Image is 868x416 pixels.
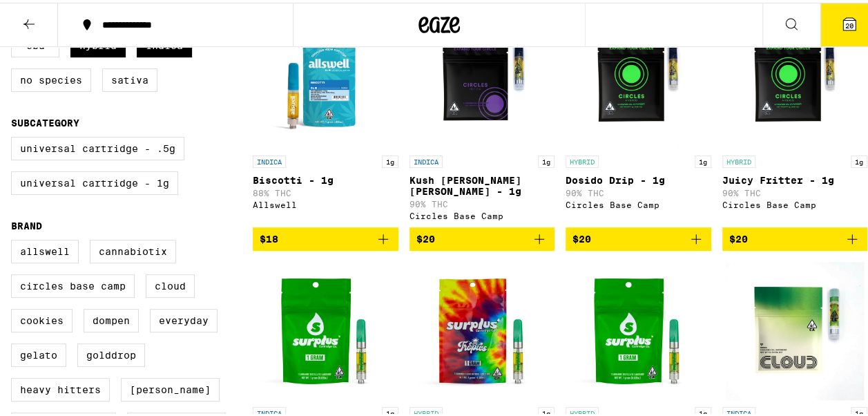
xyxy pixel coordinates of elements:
[11,306,73,330] label: Cookies
[253,8,398,225] a: Open page for Biscotti - 1g from Allswell
[11,237,79,261] label: Allswell
[726,259,864,397] img: Cloud - Granddaddy Purple - 1g
[566,186,711,195] p: 90% THC
[409,8,555,225] a: Open page for Kush Berry Bliss - 1g from Circles Base Camp
[121,375,220,399] label: [PERSON_NAME]
[413,8,551,146] img: Circles Base Camp - Kush Berry Bliss - 1g
[11,115,79,126] legend: Subcategory
[569,8,707,146] img: Circles Base Camp - Dosido Drip - 1g
[695,153,711,165] p: 1g
[851,153,867,165] p: 1g
[566,225,711,248] button: Add to bag
[729,231,748,242] span: $20
[11,272,135,295] label: Circles Base Camp
[538,153,554,165] p: 1g
[726,8,864,146] img: Circles Base Camp - Juicy Fritter - 1g
[566,8,711,225] a: Open page for Dosido Drip - 1g from Circles Base Camp
[102,66,157,89] label: Sativa
[722,153,755,165] p: HYBRID
[256,259,394,397] img: Surplus - Blueberry Cookies - 1g
[409,197,555,206] p: 90% THC
[409,153,443,165] p: INDICA
[253,153,286,165] p: INDICA
[11,341,66,364] label: Gelato
[11,66,91,89] label: No Species
[722,172,868,183] p: Juicy Fritter - 1g
[845,19,853,27] span: 20
[256,8,394,146] img: Allswell - Biscotti - 1g
[722,186,868,195] p: 90% THC
[722,225,868,248] button: Add to bag
[572,231,591,242] span: $20
[382,153,398,165] p: 1g
[11,134,184,158] label: Universal Cartridge - .5g
[11,218,42,229] legend: Brand
[409,209,555,218] div: Circles Base Camp
[722,8,868,225] a: Open page for Juicy Fritter - 1g from Circles Base Camp
[77,341,145,364] label: GoldDrop
[569,259,707,397] img: Surplus - Strawberry Fields - 1g
[146,272,195,295] label: Cloud
[11,169,178,192] label: Universal Cartridge - 1g
[90,237,176,261] label: Cannabiotix
[566,198,711,207] div: Circles Base Camp
[150,306,218,330] label: Everyday
[253,198,398,207] div: Allswell
[31,10,59,22] span: Help
[722,198,868,207] div: Circles Base Camp
[409,225,555,248] button: Add to bag
[566,153,599,165] p: HYBRID
[253,225,398,248] button: Add to bag
[84,306,139,330] label: Dompen
[413,259,551,397] img: Surplus - Pineapple Chunk - 1g
[566,172,711,183] p: Dosido Drip - 1g
[416,231,435,242] span: $20
[11,375,110,399] label: Heavy Hitters
[260,231,278,242] span: $18
[409,172,555,194] p: Kush [PERSON_NAME] [PERSON_NAME] - 1g
[253,172,398,183] p: Biscotti - 1g
[253,186,398,195] p: 88% THC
